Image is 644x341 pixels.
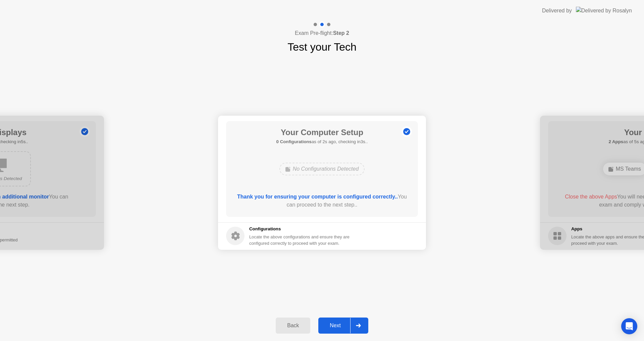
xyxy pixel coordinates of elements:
b: Thank you for ensuring your computer is configured correctly.. [237,194,398,200]
div: Delivered by [542,7,572,15]
div: Open Intercom Messenger [621,318,637,334]
h1: Your Computer Setup [276,126,368,138]
h1: Test your Tech [287,39,357,55]
div: Back [278,323,308,329]
h5: as of 2s ago, checking in3s.. [276,138,368,145]
div: Next [320,323,350,329]
h5: Configurations [249,226,351,232]
b: Step 2 [333,30,349,36]
h4: Exam Pre-flight: [295,29,349,37]
img: Delivered by Rosalyn [576,7,632,14]
div: You can proceed to the next step.. [236,193,409,209]
button: Next [318,318,368,334]
div: Locate the above configurations and ensure they are configured correctly to proceed with your exam. [249,234,351,246]
b: 0 Configurations [276,139,312,144]
div: No Configurations Detected [279,163,365,175]
button: Back [276,318,310,334]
